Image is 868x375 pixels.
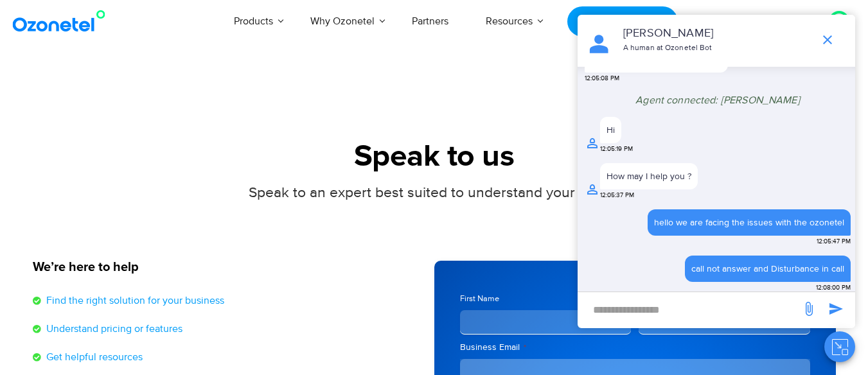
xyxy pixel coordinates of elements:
[249,184,619,202] span: Speak to an expert best suited to understand your needs
[691,262,844,275] div: call not answer and Disturbance in call
[623,25,808,42] p: [PERSON_NAME]
[584,299,795,322] div: new-msg-input
[607,170,691,183] div: How may I help you ?
[600,144,633,154] span: 12:05:19 PM
[43,293,224,308] span: Find the right solution for your business
[33,139,836,175] h1: Speak to us
[460,293,632,305] label: First Name
[585,74,619,83] span: 12:05:08 PM
[623,42,808,54] p: A human at Ozonetel Bot
[607,123,615,137] div: Hi
[600,191,634,200] span: 12:05:37 PM
[823,296,849,322] span: send message
[815,27,840,53] span: end chat or minimize
[796,296,822,322] span: send message
[460,341,810,354] label: Business Email
[43,349,143,365] span: Get helpful resources
[43,321,182,336] span: Understand pricing or features
[817,237,851,247] span: 12:05:47 PM
[33,261,421,274] h5: We’re here to help
[635,94,800,107] span: Agent connected: [PERSON_NAME]
[567,6,677,37] a: Request a Demo
[816,283,851,293] span: 12:08:00 PM
[654,216,844,229] div: hello we are facing the issues with the ozonetel
[824,331,855,362] button: Close chat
